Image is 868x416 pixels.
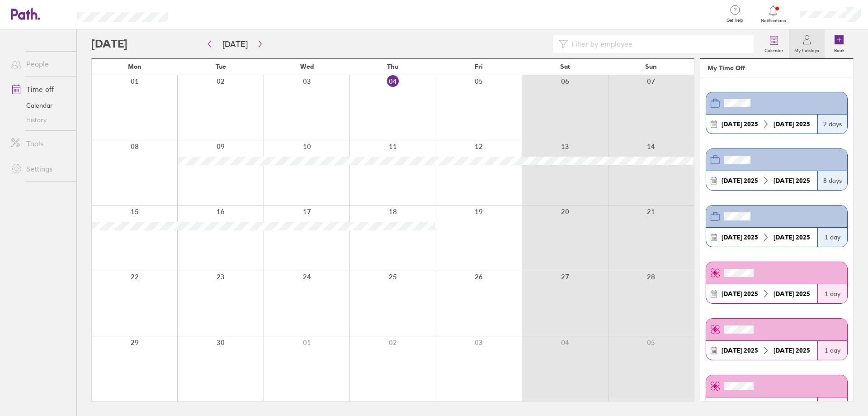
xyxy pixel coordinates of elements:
label: Calendar [759,45,789,53]
button: [DATE] [215,37,255,52]
div: 2025 [718,234,762,241]
div: 1 day [817,228,847,247]
a: Book [825,29,854,58]
label: My holidays [789,45,825,53]
a: History [4,113,76,127]
strong: [DATE] [774,120,794,128]
a: Time off [4,80,76,98]
div: 2025 [770,347,814,354]
a: Calendar [759,29,789,58]
header: My Time Off [700,59,853,77]
strong: [DATE] [774,290,794,298]
a: Tools [4,134,76,153]
span: Notifications [759,18,788,24]
div: 2025 [770,177,814,184]
div: 8 days [817,171,847,190]
span: Sat [560,63,570,70]
a: My holidays [789,29,825,58]
a: [DATE] 2025[DATE] 20251 day [706,318,848,360]
label: Book [829,45,850,53]
div: 2025 [718,120,762,128]
a: [DATE] 2025[DATE] 20251 day [706,262,848,304]
span: Sun [645,63,657,70]
span: Wed [300,63,314,70]
strong: [DATE] [722,120,742,128]
strong: [DATE] [722,346,742,354]
strong: [DATE] [722,290,742,298]
strong: [DATE] [722,177,742,185]
div: 1 day [817,284,847,303]
div: 1 day [817,341,847,360]
div: 2025 [770,290,814,297]
input: Filter by employee [568,35,748,53]
a: People [4,55,76,73]
a: [DATE] 2025[DATE] 20258 days [706,148,848,191]
a: [DATE] 2025[DATE] 20251 day [706,205,848,247]
div: 2025 [718,347,762,354]
span: Tue [216,63,226,70]
span: Get help [720,18,750,23]
div: 2025 [718,290,762,297]
span: Thu [387,63,398,70]
a: Notifications [759,5,788,24]
div: 2025 [770,234,814,241]
a: Settings [4,160,76,178]
a: [DATE] 2025[DATE] 20252 days [706,92,848,134]
div: 2025 [718,177,762,184]
strong: [DATE] [722,233,742,241]
strong: [DATE] [774,346,794,354]
span: Mon [128,63,142,70]
a: Calendar [4,98,76,113]
strong: [DATE] [774,233,794,241]
span: Fri [475,63,483,70]
strong: [DATE] [774,177,794,185]
div: 2025 [770,120,814,128]
div: 2 days [817,115,847,134]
